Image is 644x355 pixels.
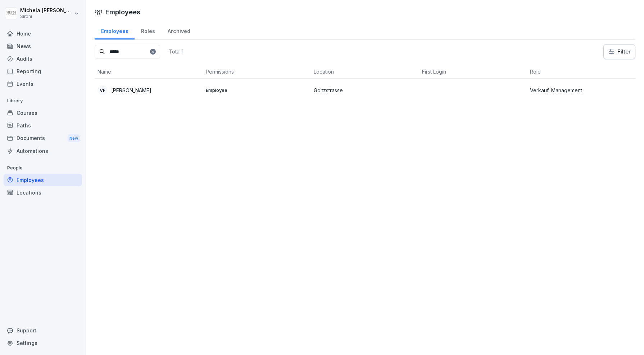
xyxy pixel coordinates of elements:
[4,162,82,174] p: People
[68,134,80,143] div: New
[604,45,635,59] button: Filter
[4,337,82,349] a: Settings
[314,87,416,94] p: Goltzstrasse
[161,21,196,39] a: Archived
[4,78,82,90] a: Events
[4,27,82,40] a: Home
[97,85,108,95] div: VF
[4,145,82,157] a: Automations
[95,21,135,39] a: Employees
[20,8,73,14] p: Michela [PERSON_NAME]
[311,65,419,79] th: Location
[135,21,161,39] a: Roles
[169,48,183,55] p: Total: 1
[206,87,308,93] p: Employee
[95,65,203,79] th: Name
[4,324,82,337] div: Support
[4,40,82,52] a: News
[419,65,527,79] th: First Login
[530,87,632,94] p: Verkauf, Management
[4,65,82,78] a: Reporting
[608,48,631,55] div: Filter
[4,132,82,145] div: Documents
[20,14,73,19] p: Sironi
[105,7,140,17] h1: Employees
[4,107,82,119] a: Courses
[4,174,82,186] a: Employees
[527,65,635,79] th: Role
[4,95,82,107] p: Library
[203,65,311,79] th: Permissions
[4,132,82,145] a: DocumentsNew
[4,52,82,65] a: Audits
[111,87,151,94] p: [PERSON_NAME]
[4,186,82,199] a: Locations
[4,119,82,132] a: Paths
